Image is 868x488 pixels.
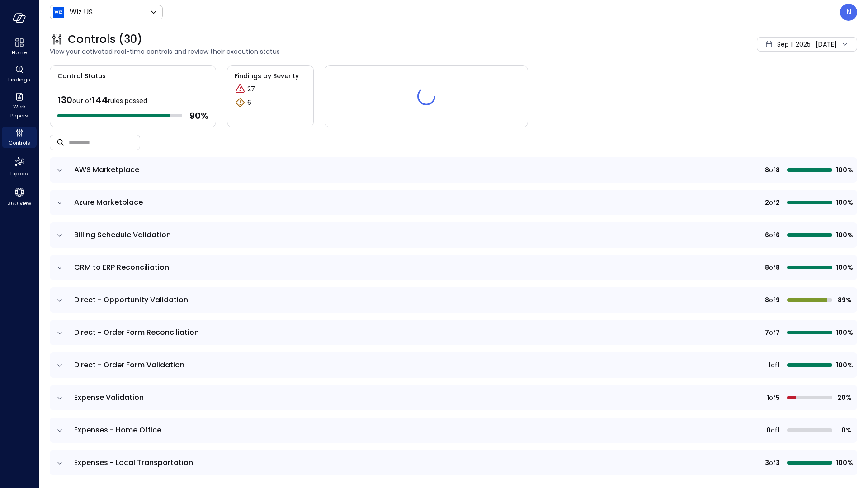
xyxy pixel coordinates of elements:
span: 130 [57,94,72,106]
span: 90 % [189,110,208,122]
div: Noy Vadai [840,4,857,21]
span: of [769,393,776,403]
span: 8 [765,295,769,305]
span: 8 [765,263,769,272]
span: View your activated real-time controls and review their execution status [50,47,608,56]
span: 8 [776,165,780,175]
span: 2 [765,197,769,207]
span: Expense Validation [74,392,144,403]
span: 100% [836,360,852,370]
p: N [846,7,851,18]
span: Azure Marketplace [74,197,143,207]
span: 3 [776,458,780,468]
button: expand row [55,394,64,403]
span: 0 [766,425,771,435]
span: Sep 1, 2025 [777,39,811,49]
span: 100% [836,230,852,240]
span: 3 [765,458,769,468]
button: expand row [55,166,64,175]
span: Direct - Order Form Reconciliation [74,327,199,338]
div: Home [2,36,37,58]
span: 1 [778,425,780,435]
button: expand row [55,198,64,207]
span: Work Papers [5,102,33,120]
span: of [769,295,776,305]
span: 100% [836,328,852,338]
span: of [769,458,776,468]
p: Wiz US [70,7,93,18]
span: Expenses - Home Office [74,425,161,435]
button: expand row [55,328,64,338]
button: expand row [55,361,64,370]
span: 0% [836,425,852,435]
img: Icon [53,7,64,18]
span: Control Status [50,66,106,81]
span: of [769,230,776,240]
span: 360 View [8,199,31,208]
button: expand row [55,263,64,272]
span: 20% [836,393,852,403]
span: rules passed [108,96,147,105]
span: of [769,165,776,175]
div: Work Papers [2,90,37,121]
span: Direct - Order Form Validation [74,360,184,370]
button: expand row [55,231,64,240]
span: Explore [10,169,28,178]
div: Controls [2,127,37,148]
span: 100% [836,263,852,272]
span: of [771,425,778,435]
span: 2 [776,197,780,207]
span: CRM to ERP Reconciliation [74,262,169,272]
span: 9 [776,295,780,305]
span: 8 [765,165,769,175]
span: out of [72,96,92,105]
span: Findings [8,75,30,84]
span: Home [12,48,27,57]
span: 100% [836,165,852,175]
span: Billing Schedule Validation [74,230,171,240]
span: 100% [836,458,852,468]
button: expand row [55,459,64,468]
span: 1 [769,360,771,370]
span: of [769,328,776,338]
span: AWS Marketplace [74,164,139,175]
span: 7 [765,328,769,338]
span: of [771,360,778,370]
span: 89% [836,295,852,305]
button: expand row [55,296,64,305]
p: 6 [247,98,251,108]
div: Critical [235,84,245,94]
span: 5 [776,393,780,403]
span: Findings by Severity [235,71,306,81]
span: Controls [9,138,30,147]
div: Findings [2,63,37,85]
button: expand row [55,426,64,435]
span: Controls (30) [68,32,142,47]
span: 1 [767,393,769,403]
span: Expenses - Local Transportation [74,457,193,468]
span: Direct - Opportunity Validation [74,295,188,305]
span: 8 [776,263,780,272]
span: 7 [776,328,780,338]
span: 6 [765,230,769,240]
span: 1 [778,360,780,370]
span: 6 [776,230,780,240]
span: 144 [92,94,108,106]
span: 100% [836,197,852,207]
div: Explore [2,154,37,179]
span: of [769,197,776,207]
div: Warning [235,97,245,108]
p: 27 [247,84,255,94]
div: 360 View [2,184,37,209]
span: of [769,263,776,272]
